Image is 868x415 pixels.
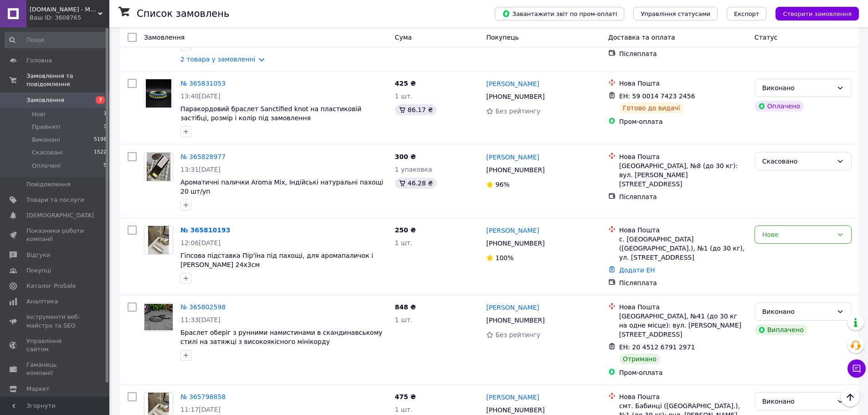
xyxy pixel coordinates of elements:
span: 300 ₴ [395,153,416,160]
span: 13:31[DATE] [180,166,221,173]
div: Післяплата [619,278,747,287]
a: 2 товара у замовленні [180,56,256,63]
div: с. [GEOGRAPHIC_DATA] ([GEOGRAPHIC_DATA].), №1 (до 30 кг), ул. [STREET_ADDRESS] [619,235,747,262]
span: 13:40[DATE] [180,92,221,100]
span: Експорт [734,10,760,17]
span: Без рейтингу [495,108,540,115]
div: [PHONE_NUMBER] [484,314,546,327]
span: Каталог ProSale [26,282,76,290]
a: № 365828977 [180,153,226,160]
span: 5 [103,162,107,170]
div: 46.28 ₴ [395,178,437,189]
span: Cума [395,34,412,41]
span: 1522 [94,149,107,157]
span: 1 шт. [395,406,413,413]
span: Головна [26,56,52,65]
div: Виконано [762,396,833,406]
span: Нові [32,110,45,118]
span: Замовлення [144,34,185,41]
a: № 365798858 [180,393,226,400]
div: Виплачено [755,324,807,335]
a: Фото товару [144,225,173,255]
a: Фото товару [144,302,173,332]
span: Прийняті [32,123,60,131]
span: Без рейтингу [495,331,540,338]
span: Замовлення та повідомлення [26,72,109,88]
span: 5198 [94,136,107,144]
span: 475 ₴ [395,393,416,400]
img: Фото товару [146,79,171,108]
span: 3 [103,123,107,131]
div: Нова Пошта [619,302,747,312]
button: Наверх [841,388,860,407]
div: Післяплата [619,192,747,201]
img: Фото товару [144,304,173,330]
span: Паракордовий браслет Sanctified knot на пластиковій застібці, розмір і колір під замовлення [180,105,361,122]
span: Повідомлення [26,180,71,189]
span: Замовлення [26,96,64,104]
div: [PHONE_NUMBER] [484,90,546,103]
span: Виконані [32,136,60,144]
h1: Список замовлень [137,8,229,19]
span: Оплачені [32,162,61,170]
a: [PERSON_NAME] [486,153,539,162]
span: 7 [103,110,107,118]
span: Браслет оберіг з рунними намистинами в скандинавському стилі на затяжці з високоякісного мінікорду [180,329,382,345]
a: [PERSON_NAME] [486,393,539,402]
div: Нова Пошта [619,79,747,88]
span: Доставка та оплата [608,34,675,41]
div: [PHONE_NUMBER] [484,164,546,176]
button: Завантажити звіт по пром-оплаті [495,7,624,20]
div: Пром-оплата [619,117,747,126]
div: [GEOGRAPHIC_DATA], №41 (до 30 кг на одне місце): вул. [PERSON_NAME][STREET_ADDRESS] [619,312,747,339]
span: Покупець [486,34,519,41]
div: [GEOGRAPHIC_DATA], №8 (до 30 кг): вул. [PERSON_NAME][STREET_ADDRESS] [619,161,747,189]
span: 96% [495,181,509,188]
input: Пошук [5,32,108,48]
div: 86.17 ₴ [395,104,437,115]
a: Фото товару [144,79,173,108]
button: Експорт [727,7,767,20]
img: Фото товару [147,153,170,181]
div: Нове [762,230,833,240]
a: № 365831053 [180,80,226,87]
div: Виконано [762,83,833,93]
button: Чат з покупцем [847,359,866,378]
span: i.n.k.store - Магазин свічок і декору для дому [30,5,98,14]
a: [PERSON_NAME] [486,226,539,235]
span: Скасовані [32,149,63,157]
span: 848 ₴ [395,303,416,311]
a: [PERSON_NAME] [486,79,539,88]
span: Відгуки [26,251,50,259]
a: Гіпсова підставка Пір'їна під пахощі, для аромапаличок і [PERSON_NAME] 24х3см [180,252,373,268]
img: Фото товару [148,226,169,254]
span: 1 шт. [395,92,413,100]
span: Інструменти веб-майстра та SEO [26,313,84,329]
span: 425 ₴ [395,80,416,87]
div: Нова Пошта [619,392,747,401]
span: Створити замовлення [783,10,852,17]
span: 11:17[DATE] [180,406,221,413]
div: Отримано [619,354,660,364]
span: Статус [755,34,778,41]
a: Додати ЕН [619,266,655,274]
div: Готово до видачі [619,102,684,113]
span: ЕН: 59 0014 7423 2456 [619,92,695,100]
div: Нова Пошта [619,225,747,235]
span: Завантажити звіт по пром-оплаті [502,10,617,18]
span: 7 [96,96,105,104]
span: Маркет [26,385,50,393]
span: 1 шт. [395,239,413,246]
span: 11:33[DATE] [180,316,221,323]
a: № 365802598 [180,303,226,311]
span: ЕН: 20 4512 6791 2971 [619,343,695,351]
div: Оплачено [755,101,804,112]
span: Управління статусами [641,10,710,17]
a: Створити замовлення [766,10,859,17]
a: [PERSON_NAME] [486,303,539,312]
span: 1 упаковка [395,166,432,173]
div: Ваш ID: 3608765 [30,14,109,22]
span: Гаманець компанії [26,361,84,377]
span: 1 шт. [395,316,413,323]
